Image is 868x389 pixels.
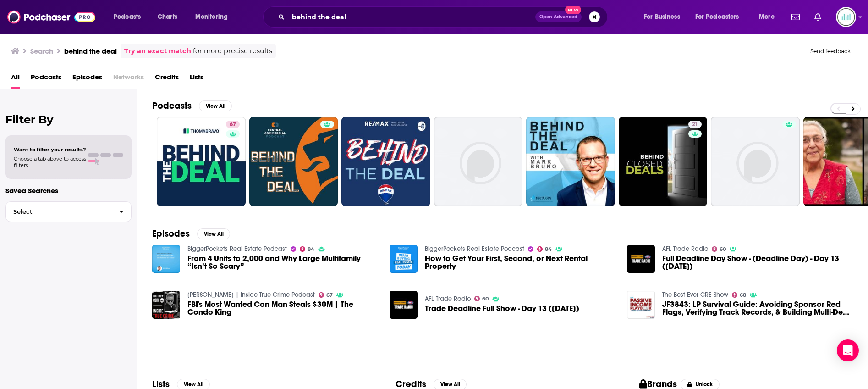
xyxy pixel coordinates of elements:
img: Podchaser - Follow, Share and Rate Podcasts [7,8,95,26]
a: Trade Deadline Full Show - Day 13 (18/10/23) [425,305,579,312]
span: 60 [482,297,489,301]
button: Select [5,201,132,222]
img: User Profile [836,7,856,27]
span: 21 [692,120,698,129]
h2: Podcasts [152,100,192,111]
a: Show notifications dropdown [811,9,825,25]
span: For Podcasters [695,11,739,23]
a: How to Get Your First, Second, or Next Rental Property [425,255,616,270]
a: BiggerPockets Real Estate Podcast [425,245,524,253]
span: New [565,6,582,14]
a: The Best Ever CRE Show [662,291,728,299]
span: Monitoring [195,11,228,23]
a: 84 [300,246,315,252]
a: BiggerPockets Real Estate Podcast [187,245,287,253]
a: 67 [226,121,240,128]
button: View All [199,100,232,111]
h3: Search [30,47,53,56]
a: All [11,70,20,89]
div: Open Intercom Messenger [837,339,859,361]
span: Want to filter your results? [14,146,86,153]
a: EpisodesView All [152,228,230,239]
img: How to Get Your First, Second, or Next Rental Property [390,245,418,273]
a: Charts [152,10,183,24]
span: Podcasts [114,11,141,23]
a: FBI's Most Wanted Con Man Steals $30M | The Condo King [187,300,379,316]
a: 21 [619,117,708,206]
a: 67 [319,292,333,298]
span: Networks [113,70,144,89]
p: Saved Searches [5,186,132,195]
a: From 4 Units to 2,000 and Why Large Multifamily “Isn’t So Scary” [187,255,379,270]
a: 21 [688,121,702,128]
a: Podcasts [31,70,61,89]
a: Lists [190,70,203,89]
button: open menu [637,10,692,24]
img: JF3843: LP Survival Guide: Avoiding Sponsor Red Flags, Verifying Track Records, & Building Multi-... [627,291,655,319]
a: AFL Trade Radio [662,245,708,253]
h2: Episodes [152,228,190,239]
button: open menu [107,10,153,24]
a: Episodes [72,70,102,89]
a: 84 [537,246,552,252]
span: Trade Deadline Full Show - Day 13 ([DATE]) [425,305,579,312]
a: Full Deadline Day Show - (Deadline Day) - Day 13 (12/10/22) [662,255,853,270]
h2: Filter By [5,113,132,126]
span: 68 [740,293,746,297]
a: 68 [732,292,747,298]
a: JF3843: LP Survival Guide: Avoiding Sponsor Red Flags, Verifying Track Records, & Building Multi-... [662,300,853,316]
a: Credits [155,70,179,89]
a: PodcastsView All [152,100,232,111]
h3: behind the deal [64,47,117,56]
a: Matthew Cox | Inside True Crime Podcast [187,291,315,299]
span: 60 [720,247,726,251]
a: 60 [474,296,489,301]
span: 84 [308,247,314,251]
span: For Business [644,11,680,23]
span: for more precise results [193,46,272,56]
button: open menu [689,10,753,24]
span: Select [6,209,112,215]
span: Logged in as podglomerate [836,7,856,27]
a: Show notifications dropdown [788,9,803,25]
input: Search podcasts, credits, & more... [288,10,535,24]
span: Full Deadline Day Show - (Deadline Day) - Day 13 ([DATE]) [662,255,853,270]
span: 67 [326,293,333,297]
span: More [759,11,775,23]
button: Send feedback [808,47,853,55]
img: Trade Deadline Full Show - Day 13 (18/10/23) [390,291,418,319]
span: 84 [545,247,552,251]
a: Try an exact match [124,46,191,56]
span: 67 [230,120,236,129]
span: Choose a tab above to access filters. [14,156,86,168]
img: Full Deadline Day Show - (Deadline Day) - Day 13 (12/10/22) [627,245,655,273]
span: Charts [158,11,177,23]
a: 67 [157,117,246,206]
button: Show profile menu [836,7,856,27]
a: 60 [712,246,726,252]
button: View All [197,228,230,239]
a: AFL Trade Radio [425,295,471,303]
button: Open AdvancedNew [535,11,582,22]
div: Search podcasts, credits, & more... [272,6,616,28]
img: From 4 Units to 2,000 and Why Large Multifamily “Isn’t So Scary” [152,245,180,273]
button: open menu [189,10,240,24]
span: Open Advanced [539,15,577,19]
img: FBI's Most Wanted Con Man Steals $30M | The Condo King [152,291,180,319]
